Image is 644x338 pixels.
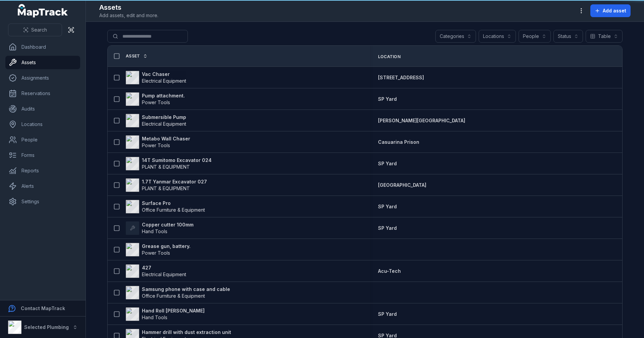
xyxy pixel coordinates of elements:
[378,225,397,231] a: SP Yard
[378,268,401,274] span: Acu-Tech
[5,71,80,85] a: Assignments
[142,157,212,164] strong: 14T Sumitomo Excavator 024
[5,102,80,116] a: Audits
[603,7,626,14] span: Add asset
[553,30,583,43] button: Status
[31,27,47,33] span: Search
[378,311,397,317] span: SP Yard
[126,221,194,235] a: Copper cutter 100mmHand Tools
[378,74,424,81] a: [STREET_ADDRESS]
[142,243,191,250] strong: Grease gun, battery.
[5,118,80,131] a: Locations
[590,4,631,17] button: Add asset
[142,114,186,121] strong: Submersible Pump
[519,30,551,43] button: People
[5,179,80,193] a: Alerts
[142,92,185,99] strong: Pump attachment.
[479,30,516,43] button: Locations
[142,286,230,293] strong: Samsung phone with case and cable
[24,324,69,330] strong: Selected Plumbing
[126,157,212,170] a: 14T Sumitomo Excavator 024PLANT & EQUIPMENT
[378,96,397,102] a: SP Yard
[99,12,158,19] span: Add assets, edit and more.
[126,71,186,84] a: Vac ChaserElectrical Equipment
[378,204,397,209] span: SP Yard
[378,268,401,274] a: Acu-Tech
[142,307,205,314] strong: Hand Roll [PERSON_NAME]
[142,178,207,185] strong: 1.7T Yanmar Excavator 027
[126,92,185,106] a: Pump attachment.Power Tools
[5,149,80,162] a: Forms
[378,139,419,145] a: Casuarina Prison
[142,71,186,78] strong: Vac Chaser
[99,3,158,12] h2: Assets
[378,160,397,167] a: SP Yard
[378,203,397,210] a: SP Yard
[126,243,191,256] a: Grease gun, battery.Power Tools
[5,56,80,69] a: Assets
[378,54,400,59] span: Location
[126,53,140,59] span: Asset
[378,182,426,188] a: [GEOGRAPHIC_DATA]
[21,305,65,311] strong: Contact MapTrack
[142,121,186,127] span: Electrical Equipment
[18,4,68,17] a: MapTrack
[126,286,230,299] a: Samsung phone with case and cableOffice Furniture & Equipment
[142,314,167,320] span: Hand Tools
[142,99,170,105] span: Power Tools
[378,75,424,80] span: [STREET_ADDRESS]
[126,307,205,321] a: Hand Roll [PERSON_NAME]Hand Tools
[126,114,186,127] a: Submersible PumpElectrical Equipment
[142,228,167,234] span: Hand Tools
[5,195,80,208] a: Settings
[126,135,190,149] a: Metabo Wall ChaserPower Tools
[5,87,80,100] a: Reservations
[126,264,186,278] a: 427Electrical Equipment
[378,117,465,124] a: [PERSON_NAME][GEOGRAPHIC_DATA]
[142,135,190,142] strong: Metabo Wall Chaser
[586,30,623,43] button: Table
[5,133,80,146] a: People
[378,182,426,188] span: [GEOGRAPHIC_DATA]
[378,118,465,123] span: [PERSON_NAME][GEOGRAPHIC_DATA]
[5,164,80,177] a: Reports
[142,207,205,213] span: Office Furniture & Equipment
[378,139,419,145] span: Casuarina Prison
[142,164,190,170] span: PLANT & EQUIPMENT
[142,200,205,207] strong: Surface Pro
[378,311,397,318] a: SP Yard
[378,96,397,102] span: SP Yard
[435,30,476,43] button: Categories
[142,78,186,84] span: Electrical Equipment
[142,264,186,271] strong: 427
[5,40,80,54] a: Dashboard
[378,161,397,166] span: SP Yard
[126,178,207,192] a: 1.7T Yanmar Excavator 027PLANT & EQUIPMENT
[142,142,170,148] span: Power Tools
[142,271,186,277] span: Electrical Equipment
[378,225,397,231] span: SP Yard
[142,293,205,299] span: Office Furniture & Equipment
[142,185,190,191] span: PLANT & EQUIPMENT
[126,53,148,59] a: Asset
[142,221,194,228] strong: Copper cutter 100mm
[142,250,170,256] span: Power Tools
[8,24,62,36] button: Search
[126,200,205,213] a: Surface ProOffice Furniture & Equipment
[142,329,231,336] strong: Hammer drill with dust extraction unit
